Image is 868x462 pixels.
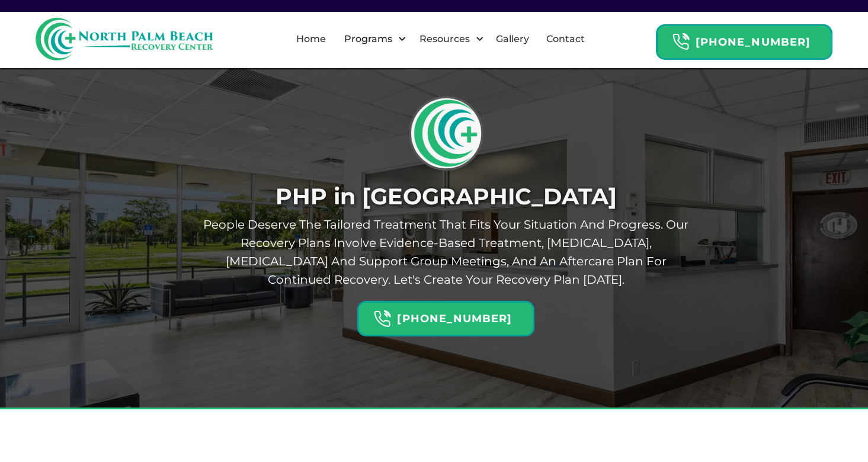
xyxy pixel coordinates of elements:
a: Header Calendar Icons[PHONE_NUMBER] [656,18,832,60]
p: People deserve the tailored treatment that fits your situation and progress. Our recovery plans i... [200,216,692,289]
strong: [PHONE_NUMBER] [696,36,811,49]
div: Resources [417,32,473,46]
img: Header Calendar Icons [672,33,690,51]
a: Home [289,20,333,58]
div: Resources [409,20,487,58]
a: Contact [539,20,592,58]
div: Programs [341,32,395,46]
a: Gallery [489,20,536,58]
h1: PHP in [GEOGRAPHIC_DATA] [200,184,692,210]
img: Header Calendar Icons [373,310,391,328]
strong: [PHONE_NUMBER] [397,312,512,325]
div: Programs [334,20,409,58]
a: Header Calendar Icons[PHONE_NUMBER] [357,295,534,336]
